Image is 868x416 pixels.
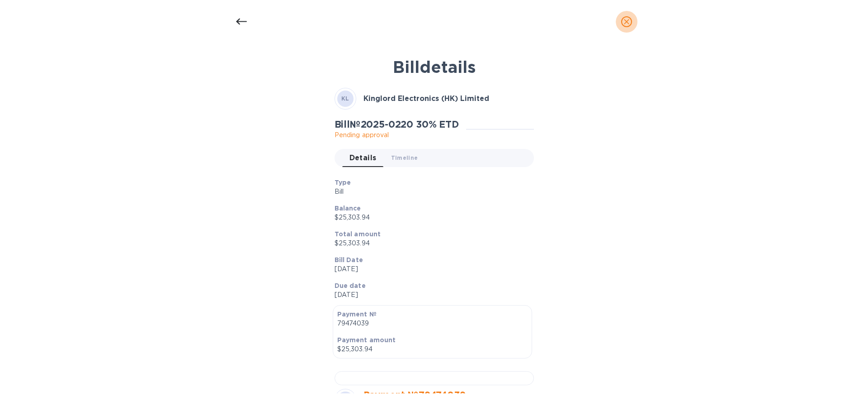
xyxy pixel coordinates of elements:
p: $25,303.94 [337,344,528,354]
span: Details [349,152,377,164]
p: $25,303.94 [335,239,527,248]
b: Bill details [393,57,476,77]
h2: Bill № 2025-0220 30% ETD [335,119,459,130]
b: Payment amount [337,336,396,344]
b: Balance [335,205,361,212]
b: Due date [335,282,366,289]
b: Total amount [335,230,381,238]
a: Payment № 79474039 [363,389,466,401]
p: [DATE] [335,290,527,300]
span: Timeline [391,153,418,163]
b: Kinglord Electronics (HK) Limited [363,94,489,103]
p: [DATE] [335,264,527,274]
p: $25,303.94 [335,213,527,222]
b: Payment № [337,311,377,318]
button: close [616,11,637,33]
p: 79474039 [337,319,528,328]
p: Bill [335,187,527,196]
b: Type [335,179,351,186]
b: KL [341,95,349,102]
b: Bill Date [335,256,363,263]
p: Pending approval [335,130,459,140]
